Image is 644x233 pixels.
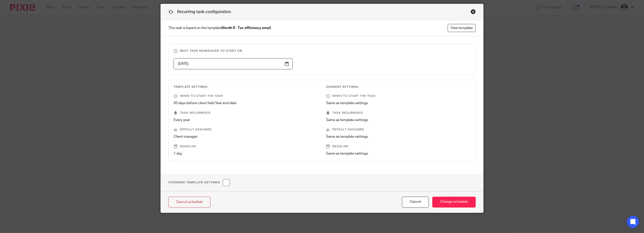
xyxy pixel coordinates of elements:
strong: Month 9 - Tax efficiency email [222,26,271,30]
a: View template [448,24,476,32]
h1: Override Template Settings [168,179,230,186]
p: Deadline [326,144,470,149]
p: 1 day [174,151,318,156]
a: Cancel schedule [168,197,210,208]
input: Change schedule [432,197,476,208]
h1: Recurring task configuration [168,9,231,15]
p: Same as template settings [326,134,470,139]
p: Same as template settings [326,101,470,106]
div: Close this dialog window [471,9,476,14]
p: Client manager [174,134,318,139]
h3: Next task scheduled to start on [174,49,470,53]
p: Same as template settings [326,151,470,156]
p: 95 days before client field Year end date [174,101,318,106]
p: Default assignee [326,128,470,132]
h3: Template Settings [174,85,318,89]
p: When to start the task [326,94,470,98]
p: Same as template settings [326,118,470,123]
button: Cancel [402,197,429,208]
p: Default assignee [174,128,318,132]
p: Task recurrence [174,111,318,115]
p: Every year [174,118,318,123]
p: Deadline [174,144,318,149]
h3: Current Settings [326,85,470,89]
p: When to start the task [174,94,318,98]
p: Task recurrence [326,111,470,115]
span: This task is based on the template [168,25,271,31]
